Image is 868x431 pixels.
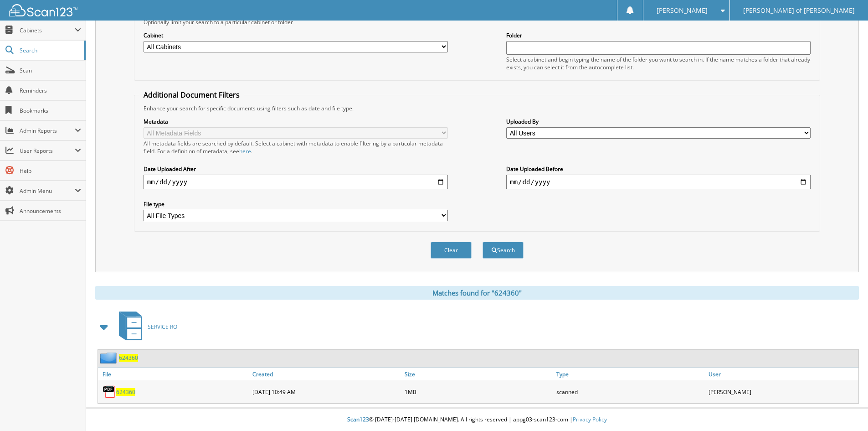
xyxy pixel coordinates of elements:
iframe: Chat Widget [822,387,868,431]
div: Optionally limit your search to a particular cabinet or folder [139,18,815,26]
div: scanned [554,383,706,401]
span: Bookmarks [20,107,81,114]
label: Date Uploaded Before [506,165,811,173]
span: [PERSON_NAME] [657,8,708,13]
a: Privacy Policy [573,415,607,423]
label: Metadata [144,118,448,125]
a: 624360 [119,354,138,362]
span: [PERSON_NAME] of [PERSON_NAME] [743,8,855,13]
span: Announcements [20,207,81,215]
span: User Reports [20,147,75,155]
span: Scan123 [347,415,369,423]
label: Cabinet [144,31,448,39]
div: Matches found for "624360" [95,286,859,300]
a: Size [402,368,555,380]
a: 624360 [116,388,135,396]
label: Folder [506,31,811,39]
div: [DATE] 10:49 AM [250,383,402,401]
span: Scan [20,67,81,74]
button: Search [483,242,524,259]
legend: Additional Document Filters [139,90,244,100]
span: SERVICE RO [148,323,177,331]
a: File [98,368,250,380]
div: © [DATE]-[DATE] [DOMAIN_NAME]. All rights reserved | appg03-scan123-com | [86,409,868,431]
input: end [506,175,811,189]
img: folder2.png [100,352,119,363]
label: File type [144,200,448,208]
span: Search [20,47,80,54]
button: Clear [431,242,472,259]
img: scan123-logo-white.svg [9,4,77,16]
label: Date Uploaded After [144,165,448,173]
div: Select a cabinet and begin typing the name of the folder you want to search in. If the name match... [506,56,811,71]
span: Cabinets [20,26,75,34]
label: Uploaded By [506,118,811,125]
div: All metadata fields are searched by default. Select a cabinet with metadata to enable filtering b... [144,140,448,155]
span: Admin Menu [20,187,75,195]
span: Help [20,167,81,175]
img: PDF.png [103,385,116,399]
span: Reminders [20,87,81,94]
a: Created [250,368,402,380]
a: here [239,147,251,155]
a: User [706,368,858,380]
a: SERVICE RO [113,309,177,345]
div: [PERSON_NAME] [706,383,858,401]
span: Admin Reports [20,127,75,135]
div: 1MB [402,383,555,401]
input: start [144,175,448,189]
a: Type [554,368,706,380]
div: Enhance your search for specific documents using filters such as date and file type. [139,104,815,112]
